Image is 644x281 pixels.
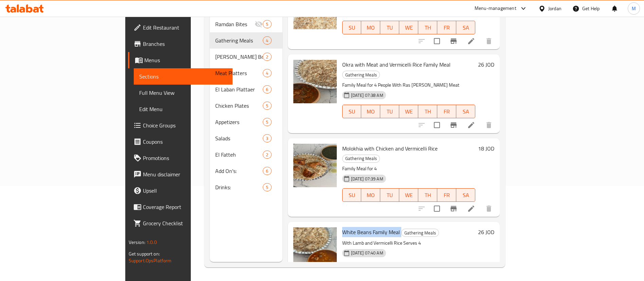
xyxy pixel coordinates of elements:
span: 2 [263,152,271,158]
span: TU [383,107,397,117]
span: 6 [263,86,271,93]
button: SA [456,188,475,202]
div: Sawsan Box [215,53,263,61]
a: Support.OpsPlatform [129,256,172,265]
div: Appetizers [215,118,263,126]
span: 5 [263,21,271,28]
span: Molokhia with Chicken and Vermicelli Rice [342,143,438,154]
span: WE [402,23,416,33]
button: TU [380,188,399,202]
img: Okra with Meat and Vermicelli Rice Family Meal [293,60,337,103]
span: Meat Platters [215,69,263,77]
nav: Menu sections [210,13,282,198]
span: 4 [263,37,271,44]
span: TU [383,190,397,200]
span: Promotions [143,154,227,162]
span: Select to update [430,118,444,132]
div: Gathering Meals [215,36,263,45]
span: El Fatteh [215,151,263,159]
span: 4 [263,70,271,76]
div: Gathering Meals [342,71,380,79]
span: SA [459,23,473,33]
a: Upsell [128,182,233,199]
span: SA [459,190,473,200]
div: Drinks:5 [210,179,282,195]
a: Edit menu item [467,37,475,45]
button: TU [380,105,399,118]
div: items [263,183,271,191]
span: TH [421,107,435,117]
div: items [263,151,271,159]
a: Menus [128,52,233,68]
button: SA [456,105,475,118]
span: Gathering Meals [343,155,380,162]
div: Meat Platters4 [210,65,282,81]
div: Chicken Plates5 [210,98,282,114]
span: Ramdan Bites [215,20,255,28]
a: Edit Restaurant [128,19,233,36]
h6: 26 JOD [478,227,494,237]
span: Edit Restaurant [143,23,227,32]
span: Okra with Meat and Vermicelli Rice Family Meal [342,59,450,70]
p: Family Meal for 4 [342,164,476,173]
span: Drinks: [215,183,263,191]
p: Family Meal for 4 People With Ras [PERSON_NAME] Meat [342,81,476,89]
span: 2 [263,54,271,60]
a: Grocery Checklist [128,215,233,231]
span: Coverage Report [143,203,227,211]
div: items [263,20,271,28]
span: 6 [263,168,271,174]
h6: 18 JOD [478,144,494,153]
span: Get support on: [129,249,160,258]
span: 3 [263,135,271,142]
a: Coupons [128,134,233,150]
div: Chicken Plates [215,102,263,110]
button: FR [437,21,456,34]
a: Coverage Report [128,199,233,215]
svg: Inactive section [255,20,263,28]
span: Select to update [430,34,444,48]
div: Menu-management [475,4,516,13]
span: [DATE] 07:38 AM [348,92,386,99]
button: MO [361,105,380,118]
div: Add On's:6 [210,163,282,179]
span: [PERSON_NAME] Box [215,53,263,61]
div: Ramdan Bites5 [210,16,282,32]
span: TU [383,23,397,33]
button: FR [437,105,456,118]
div: Gathering Meals [342,155,380,163]
button: Branch-specific-item [445,117,462,133]
a: Edit Menu [134,101,233,117]
img: Molokhia with Chicken and Vermicelli Rice [293,144,337,187]
span: MO [364,23,378,33]
a: Edit menu item [467,205,475,213]
div: El Laban Plattaer6 [210,81,282,98]
span: 1.0.0 [146,238,157,247]
button: TH [418,105,437,118]
div: items [263,167,271,175]
span: SU [345,107,359,117]
div: Gathering Meals [401,229,439,237]
div: items [263,85,271,93]
div: Salads3 [210,130,282,146]
span: 5 [263,184,271,191]
button: WE [399,105,418,118]
button: delete [481,33,497,49]
a: Full Menu View [134,85,233,101]
button: SU [342,188,362,202]
div: Gathering Meals4 [210,32,282,49]
div: El Fatteh2 [210,146,282,163]
span: TH [421,190,435,200]
a: Promotions [128,150,233,166]
button: WE [399,21,418,34]
a: Edit menu item [467,121,475,129]
button: delete [481,117,497,133]
span: Add On's: [215,167,263,175]
div: Appetizers5 [210,114,282,130]
a: Choice Groups [128,117,233,134]
a: Branches [128,36,233,52]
